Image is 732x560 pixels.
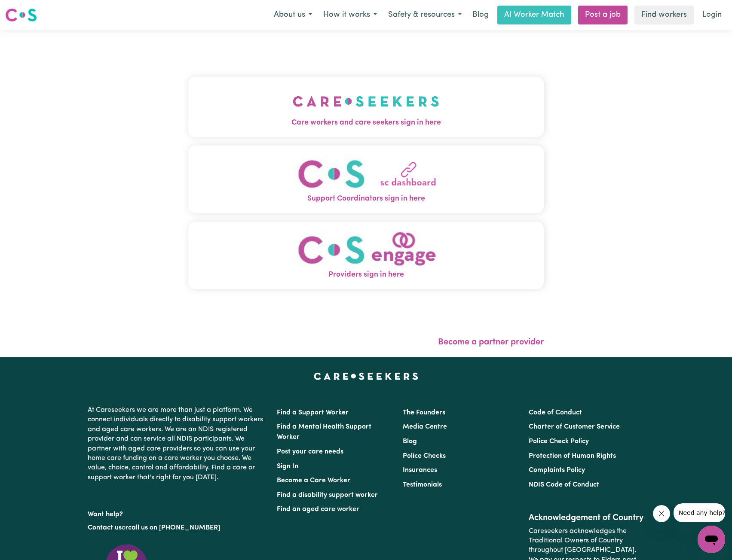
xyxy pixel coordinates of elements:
[698,526,725,553] iframe: Button to launch messaging window
[403,423,447,430] a: Media Centre
[277,477,350,484] a: Become a Care Worker
[5,6,52,13] span: Need any help?
[188,222,544,289] button: Providers sign in here
[188,77,544,137] button: Care workers and care seekers sign in here
[578,6,628,24] a: Post a job
[529,453,616,460] a: Protection of Human Rights
[467,6,494,24] a: Blog
[5,7,37,23] img: Careseekers logo
[88,402,266,486] p: At Careseekers we are more than just a platform. We connect individuals directly to disability su...
[188,193,544,204] span: Support Coordinators sign in here
[88,524,122,531] a: Contact us
[314,373,418,380] a: Careseekers home page
[277,423,371,441] a: Find a Mental Health Support Worker
[318,6,383,24] button: How it works
[277,463,298,470] a: Sign In
[128,524,220,531] a: call us on [PHONE_NUMBER]
[403,453,446,460] a: Police Checks
[529,423,620,430] a: Charter of Customer Service
[268,6,318,24] button: About us
[653,505,670,522] iframe: Close message
[697,6,727,24] a: Login
[403,409,445,416] a: The Founders
[188,146,544,213] button: Support Coordinators sign in here
[403,481,442,488] a: Testimonials
[88,520,266,536] p: or
[188,269,544,280] span: Providers sign in here
[88,506,266,519] p: Want help?
[529,438,589,445] a: Police Check Policy
[188,117,544,128] span: Care workers and care seekers sign in here
[438,338,544,347] a: Become a partner provider
[277,448,343,455] a: Post your care needs
[403,438,417,445] a: Blog
[529,467,585,474] a: Complaints Policy
[277,409,349,416] a: Find a Support Worker
[529,481,599,488] a: NDIS Code of Conduct
[497,6,571,24] a: AI Worker Match
[277,492,378,499] a: Find a disability support worker
[5,5,37,25] a: Careseekers logo
[383,6,467,24] button: Safety & resources
[277,506,359,513] a: Find an aged care worker
[529,513,644,523] h2: Acknowledgement of Country
[674,503,725,522] iframe: Message from company
[634,6,694,24] a: Find workers
[403,467,437,474] a: Insurances
[529,409,582,416] a: Code of Conduct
